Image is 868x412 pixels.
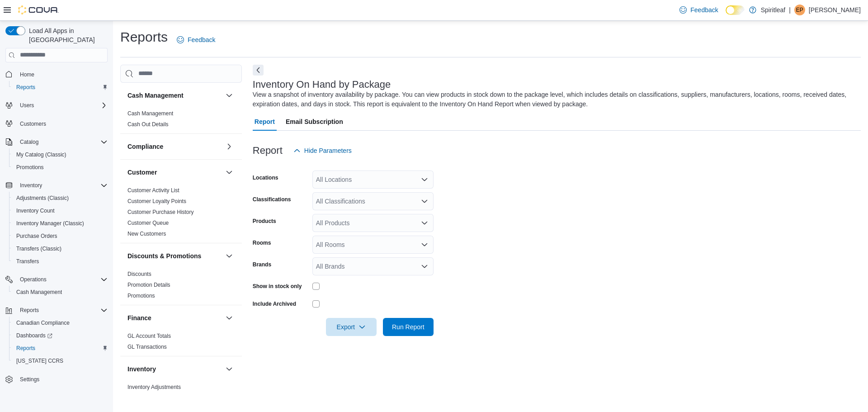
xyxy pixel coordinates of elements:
[16,305,108,316] span: Reports
[255,113,275,131] span: Report
[9,317,111,329] button: Canadian Compliance
[13,287,66,298] a: Cash Management
[127,365,222,374] button: Inventory
[690,5,718,14] span: Feedback
[127,343,167,350] span: GL Transactions
[5,64,108,410] nav: Complex example
[2,68,111,81] button: Home
[2,117,111,130] button: Customers
[127,251,222,260] button: Discounts & Promotions
[13,317,108,328] span: Canadian Compliance
[253,261,271,268] label: Brands
[16,100,108,111] span: Users
[224,251,235,261] button: Discounts & Promotions
[253,65,264,76] button: Next
[127,384,181,391] span: Inventory Adjustments
[253,300,296,308] label: Include Archived
[16,274,108,285] span: Operations
[9,148,111,161] button: My Catalog (Classic)
[253,218,276,225] label: Products
[127,91,222,100] button: Cash Management
[286,113,343,131] span: Email Subscription
[253,145,283,156] h3: Report
[253,283,302,290] label: Show in stock only
[13,149,108,160] span: My Catalog (Classic)
[794,5,805,15] div: Emily P
[127,142,222,151] button: Compliance
[331,318,371,336] span: Export
[13,193,72,204] a: Adjustments (Classic)
[127,168,222,177] button: Customer
[796,5,803,15] span: EP
[16,137,108,147] span: Catalog
[16,245,61,252] span: Transfers (Classic)
[16,274,50,285] button: Operations
[127,270,151,278] span: Discounts
[16,84,35,91] span: Reports
[421,241,428,248] button: Open list of options
[421,219,428,227] button: Open list of options
[13,231,108,242] span: Purchase Orders
[13,355,67,366] a: [US_STATE] CCRS
[20,71,34,78] span: Home
[9,355,111,367] button: [US_STATE] CCRS
[16,374,43,385] a: Settings
[18,5,59,14] img: Cova
[16,69,38,80] a: Home
[127,220,169,226] a: Customer Queue
[761,5,785,15] p: Spiritleaf
[127,293,155,299] a: Promotions
[13,162,47,173] a: Promotions
[127,187,179,194] a: Customer Activity List
[676,1,722,19] a: Feedback
[2,304,111,317] button: Reports
[16,374,108,385] span: Settings
[20,182,42,189] span: Inventory
[20,376,39,383] span: Settings
[2,373,111,386] button: Settings
[127,121,169,128] a: Cash Out Details
[9,329,111,342] a: Dashboards
[16,137,42,147] button: Catalog
[20,120,46,128] span: Customers
[127,121,169,128] span: Cash Out Details
[16,194,69,202] span: Adjustments (Classic)
[127,333,171,339] a: GL Account Totals
[16,100,38,111] button: Users
[16,258,39,265] span: Transfers
[16,118,50,129] a: Customers
[383,318,434,336] button: Run Report
[127,332,171,340] span: GL Account Totals
[13,205,108,216] span: Inventory Count
[13,243,65,254] a: Transfers (Classic)
[13,193,108,204] span: Adjustments (Classic)
[173,31,219,49] a: Feedback
[120,28,168,46] h1: Reports
[253,239,271,246] label: Rooms
[16,289,62,296] span: Cash Management
[13,231,61,242] a: Purchase Orders
[326,318,377,336] button: Export
[20,138,38,146] span: Catalog
[13,205,58,216] a: Inventory Count
[253,174,278,181] label: Locations
[16,305,42,316] button: Reports
[421,198,428,205] button: Open list of options
[127,230,166,237] span: New Customers
[13,82,39,93] a: Reports
[13,343,108,354] span: Reports
[127,281,170,289] span: Promotion Details
[16,69,108,80] span: Home
[127,110,173,117] a: Cash Management
[789,5,791,15] p: |
[188,35,215,44] span: Feedback
[127,208,194,216] span: Customer Purchase History
[25,26,108,44] span: Load All Apps in [GEOGRAPHIC_DATA]
[9,217,111,230] button: Inventory Manager (Classic)
[726,5,745,15] input: Dark Mode
[9,342,111,355] button: Reports
[9,192,111,204] button: Adjustments (Classic)
[253,90,856,109] div: View a snapshot of inventory availability by package. You can view products in stock down to the ...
